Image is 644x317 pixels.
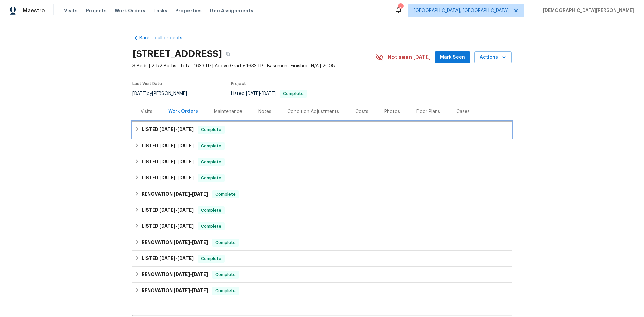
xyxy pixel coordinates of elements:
span: - [159,159,194,164]
span: Complete [198,255,224,262]
span: [DATE] [177,256,194,261]
div: LISTED [DATE]-[DATE]Complete [132,251,512,267]
div: LISTED [DATE]-[DATE]Complete [132,218,512,234]
h6: RENOVATION [142,271,208,279]
button: Copy Address [222,48,234,60]
span: Maestro [23,7,45,14]
span: - [174,192,208,196]
span: - [159,143,194,148]
span: [DATE] [177,208,194,212]
div: by [PERSON_NAME] [132,90,195,98]
span: Complete [280,92,306,96]
span: [DATE] [159,175,175,180]
div: RENOVATION [DATE]-[DATE]Complete [132,267,512,283]
span: [DATE] [177,159,194,164]
span: Complete [198,159,224,165]
span: Last Visit Date [132,82,162,86]
div: Maintenance [214,108,242,115]
span: [DEMOGRAPHIC_DATA][PERSON_NAME] [540,7,634,14]
span: Geo Assignments [210,7,253,14]
span: Mark Seen [440,53,465,62]
span: Listed [231,91,307,96]
h6: LISTED [142,126,194,134]
span: - [159,175,194,180]
div: 7 [398,4,403,11]
div: LISTED [DATE]-[DATE]Complete [132,154,512,170]
span: Complete [198,223,224,230]
span: [DATE] [192,272,208,277]
h6: RENOVATION [142,190,208,198]
div: LISTED [DATE]-[DATE]Complete [132,170,512,186]
span: Complete [213,191,238,198]
div: Photos [384,108,400,115]
span: Complete [213,287,238,294]
span: Complete [213,271,238,278]
span: [DATE] [177,224,194,228]
span: [DATE] [159,256,175,261]
span: [DATE] [159,143,175,148]
div: Condition Adjustments [287,108,339,115]
span: [DATE] [177,175,194,180]
span: Not seen [DATE] [388,54,431,61]
h6: RENOVATION [142,239,208,247]
div: Cases [456,108,470,115]
span: - [159,256,194,261]
h6: LISTED [142,174,194,182]
button: Mark Seen [435,51,470,64]
span: - [174,272,208,277]
h6: LISTED [142,142,194,150]
div: LISTED [DATE]-[DATE]Complete [132,202,512,218]
div: Notes [258,108,271,115]
span: [DATE] [174,272,190,277]
span: [DATE] [132,91,147,96]
span: [DATE] [246,91,260,96]
h6: RENOVATION [142,287,208,295]
div: Floor Plans [416,108,440,115]
span: [DATE] [177,127,194,132]
div: Visits [141,108,152,115]
span: Complete [198,207,224,214]
div: Work Orders [168,108,198,115]
span: [DATE] [174,192,190,196]
h6: LISTED [142,158,194,166]
span: Tasks [153,8,167,13]
div: RENOVATION [DATE]-[DATE]Complete [132,186,512,202]
div: RENOVATION [DATE]-[DATE]Complete [132,234,512,251]
span: - [159,127,194,132]
span: [GEOGRAPHIC_DATA], [GEOGRAPHIC_DATA] [414,7,509,14]
span: [DATE] [174,288,190,293]
span: Properties [175,7,202,14]
span: [DATE] [177,143,194,148]
span: - [174,288,208,293]
span: Project [231,82,246,86]
span: 3 Beds | 2 1/2 Baths | Total: 1633 ft² | Above Grade: 1633 ft² | Basement Finished: N/A | 2008 [132,63,376,69]
span: [DATE] [262,91,276,96]
span: Work Orders [115,7,145,14]
span: [DATE] [174,240,190,245]
span: [DATE] [192,240,208,245]
h6: LISTED [142,222,194,230]
span: Complete [198,126,224,133]
span: [DATE] [159,159,175,164]
button: Actions [474,51,512,64]
span: [DATE] [192,192,208,196]
span: [DATE] [159,127,175,132]
h6: LISTED [142,206,194,214]
span: [DATE] [159,208,175,212]
span: - [174,240,208,245]
span: [DATE] [192,288,208,293]
span: - [159,224,194,228]
a: Back to all projects [132,35,197,41]
h6: LISTED [142,255,194,263]
h2: [STREET_ADDRESS] [132,51,222,57]
span: Visits [64,7,78,14]
span: - [246,91,276,96]
span: Complete [198,175,224,181]
div: LISTED [DATE]-[DATE]Complete [132,122,512,138]
span: [DATE] [159,224,175,228]
span: - [159,208,194,212]
span: Actions [480,53,506,62]
div: LISTED [DATE]-[DATE]Complete [132,138,512,154]
div: RENOVATION [DATE]-[DATE]Complete [132,283,512,299]
div: Costs [355,108,368,115]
